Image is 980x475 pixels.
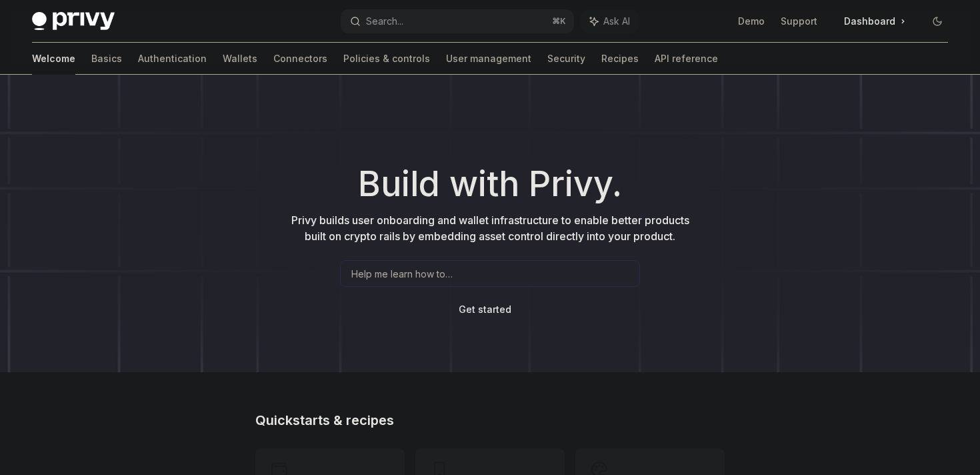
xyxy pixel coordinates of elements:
a: Authentication [138,43,207,75]
a: Support [781,15,817,28]
span: Privy builds user onboarding and wallet infrastructure to enable better products built on crypto ... [291,213,689,243]
a: API reference [655,43,718,75]
a: Get started [459,303,511,316]
button: Toggle dark mode [927,11,948,32]
a: Basics [91,43,122,75]
img: dark logo [32,12,115,31]
span: Ask AI [603,15,630,28]
div: Search... [366,13,403,29]
a: Recipes [601,43,639,75]
span: Build with Privy. [358,172,622,196]
a: Demo [738,15,765,28]
a: Wallets [223,43,257,75]
a: User management [446,43,531,75]
a: Security [547,43,585,75]
span: Get started [459,304,511,315]
button: Search...⌘K [341,9,573,33]
a: Policies & controls [343,43,430,75]
span: Dashboard [844,15,895,28]
a: Dashboard [833,11,916,32]
span: ⌘ K [552,16,566,27]
span: Quickstarts & recipes [255,414,394,427]
button: Ask AI [581,9,639,33]
a: Welcome [32,43,75,75]
a: Connectors [273,43,327,75]
span: Help me learn how to… [351,267,453,281]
